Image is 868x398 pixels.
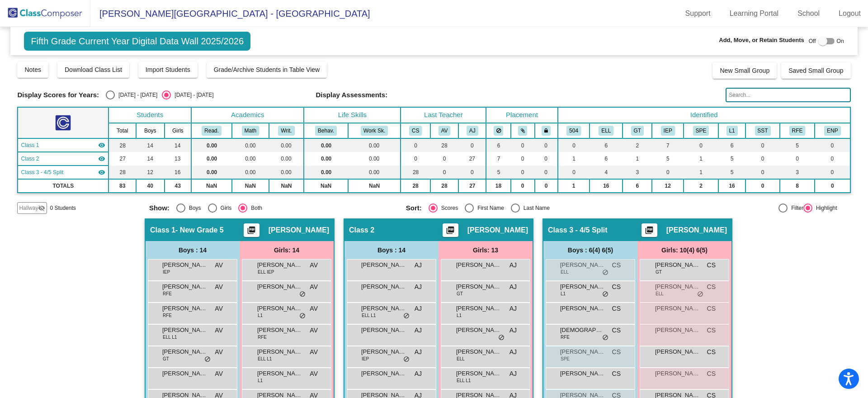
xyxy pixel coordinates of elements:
[642,223,657,237] button: Print Students Details
[666,226,727,235] span: [PERSON_NAME]
[719,36,804,45] span: Add, Move, or Retain Students
[344,241,439,259] div: Boys : 14
[257,261,302,270] span: [PERSON_NAME]
[304,107,401,123] th: Life Skills
[162,369,208,378] span: [PERSON_NAME]
[458,123,486,138] th: Ana Johnson
[361,369,406,378] span: [PERSON_NAME]
[257,326,302,335] span: [PERSON_NAME]
[269,179,304,193] td: NaN
[511,152,535,166] td: 0
[232,152,269,166] td: 0.00
[498,334,505,341] span: do_not_disturb_alt
[458,166,486,179] td: 0
[361,304,406,313] span: [PERSON_NAME]
[612,347,621,357] span: CS
[361,261,406,270] span: [PERSON_NAME] Walk
[623,179,652,193] td: 6
[511,138,535,152] td: 0
[215,261,223,270] span: AV
[684,166,718,179] td: 1
[171,91,213,99] div: [DATE] - [DATE]
[106,90,213,99] mat-radio-group: Select an option
[684,179,718,193] td: 2
[401,166,430,179] td: 28
[191,107,304,123] th: Academics
[684,152,718,166] td: 1
[108,152,136,166] td: 27
[304,138,348,152] td: 0.00
[415,282,422,292] span: AJ
[108,138,136,152] td: 28
[162,304,208,313] span: [PERSON_NAME] Angeles [PERSON_NAME]
[788,67,843,74] span: Saved Small Group
[310,261,318,270] span: AV
[837,37,844,45] span: On
[215,282,223,292] span: AV
[644,226,655,238] mat-icon: picture_as_pdf
[684,138,718,152] td: 0
[415,326,422,335] span: AJ
[780,152,815,166] td: 0
[38,204,45,212] mat-icon: visibility_off
[718,123,745,138] th: Level 1 Filled Out
[401,138,430,152] td: 0
[361,126,388,136] button: Work Sk.
[612,304,621,313] span: CS
[409,126,422,136] button: CS
[310,369,318,379] span: AV
[175,226,224,235] span: - New Grade 5
[247,204,262,212] div: Both
[257,304,302,313] span: [PERSON_NAME]
[718,138,745,152] td: 6
[486,138,510,152] td: 6
[745,179,780,193] td: 0
[258,312,263,319] span: L1
[215,326,223,335] span: AV
[207,62,327,78] button: Grade/Archive Students in Table View
[697,291,703,298] span: do_not_disturb_alt
[257,369,302,378] span: [PERSON_NAME]
[21,141,39,149] span: Class 1
[202,126,222,136] button: Read.
[755,126,771,136] button: SST
[780,138,815,152] td: 5
[149,204,399,213] mat-radio-group: Select an option
[315,126,337,136] button: Behav.
[602,291,609,298] span: do_not_disturb_alt
[561,290,566,297] span: L1
[232,166,269,179] td: 0.00
[707,261,716,270] span: CS
[656,290,664,297] span: ELL
[310,304,318,313] span: AV
[217,204,232,212] div: Girls
[456,304,501,313] span: [PERSON_NAME]
[165,179,191,193] td: 43
[401,107,486,123] th: Last Teacher
[415,304,422,313] span: AJ
[310,347,318,357] span: AV
[299,313,306,320] span: do_not_disturb_alt
[486,123,510,138] th: Keep away students
[257,347,302,356] span: [PERSON_NAME]
[722,6,786,21] a: Learning Portal
[486,107,557,123] th: Placement
[652,152,684,166] td: 5
[458,179,486,193] td: 27
[458,152,486,166] td: 27
[316,91,388,99] span: Display Assessments:
[18,166,108,179] td: Carolanne Satlawa - No Class Name
[780,166,815,179] td: 3
[509,326,517,335] span: AJ
[456,282,501,291] span: [PERSON_NAME]
[278,126,294,136] button: Writ.
[149,204,170,212] span: Show:
[558,123,590,138] th: 504 Plan
[299,291,306,298] span: do_not_disturb_alt
[623,166,652,179] td: 3
[115,91,157,99] div: [DATE] - [DATE]
[560,347,605,356] span: [PERSON_NAME]
[726,126,738,136] button: L1
[215,347,223,357] span: AV
[19,204,38,212] span: Hallway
